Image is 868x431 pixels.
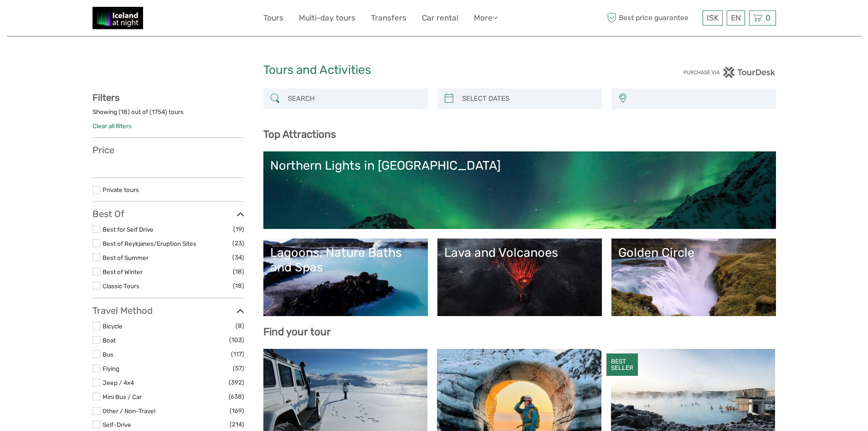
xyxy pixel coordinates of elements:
a: Private tours [103,186,139,193]
span: Best price guarantee [605,10,700,26]
span: (117) [231,349,244,359]
input: SELECT DATES [458,91,597,107]
a: Best of Summer [103,254,149,261]
a: Mini Bus / Car [103,393,142,400]
h3: Best Of [92,208,244,219]
a: Transfers [371,11,406,25]
span: (18) [233,280,244,291]
span: (34) [232,252,244,263]
a: Best for Self Drive [103,226,154,233]
a: Bicycle [103,322,123,330]
span: (19) [233,224,244,234]
span: (23) [232,238,244,249]
div: Golden Circle [618,245,769,260]
span: (18) [233,266,244,277]
div: Lava and Volcanoes [444,245,595,260]
div: Northern Lights in [GEOGRAPHIC_DATA] [270,158,769,173]
input: SEARCH [284,91,423,107]
a: Car rental [422,11,458,25]
a: Boat [103,337,116,344]
a: Classic Tours [103,282,139,290]
b: Top Attractions [263,128,336,140]
a: Other / Non-Travel [103,407,155,415]
span: ISK [707,13,719,22]
h1: Tours and Activities [263,63,605,78]
a: Bus [103,351,113,358]
a: Flying [103,365,119,372]
a: Best of Reykjanes/Eruption Sites [103,240,196,247]
a: Best of Winter [103,268,143,275]
a: Clear all filters [92,122,132,130]
a: Lagoons, Nature Baths and Spas [270,245,421,309]
span: (103) [229,335,244,345]
h3: Price [92,145,244,156]
label: 1754 [152,108,165,116]
label: 18 [121,108,128,116]
div: BEST SELLER [606,353,638,376]
span: (638) [229,391,244,402]
div: Lagoons, Nature Baths and Spas [270,245,421,275]
a: Lava and Volcanoes [444,245,595,309]
b: Find your tour [263,326,331,338]
span: (8) [236,321,244,331]
img: 2375-0893e409-a1bb-4841-adb0-b7e32975a913_logo_small.jpg [92,7,143,29]
span: (169) [230,405,244,416]
a: Multi-day tours [299,11,355,25]
div: EN [727,10,745,26]
a: Tours [263,11,283,25]
span: (392) [229,377,244,388]
a: Northern Lights in [GEOGRAPHIC_DATA] [270,158,769,222]
a: More [474,11,498,25]
span: (57) [233,363,244,374]
div: Showing ( ) out of ( ) tours [92,108,244,122]
strong: Filters [92,92,119,103]
a: Golden Circle [618,245,769,309]
a: Self-Drive [103,421,131,428]
span: (214) [230,419,244,430]
a: Jeep / 4x4 [103,379,134,386]
img: PurchaseViaTourDesk.png [683,67,776,78]
h3: Travel Method [92,305,244,316]
span: 0 [764,13,772,22]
